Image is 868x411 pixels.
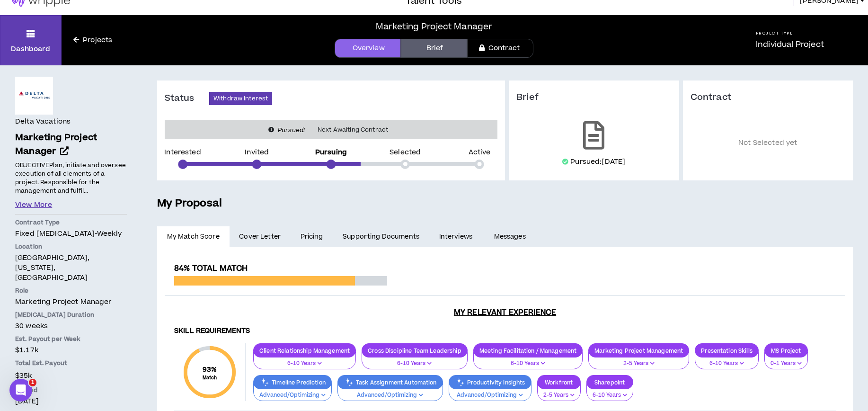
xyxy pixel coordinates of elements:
[586,383,633,401] button: 6-10 Years
[362,351,467,369] button: 6-10 Years
[473,351,583,369] button: 6-10 Years
[570,157,625,167] p: Pursued: [DATE]
[29,379,36,386] span: 1
[335,39,401,58] a: Overview
[390,149,421,156] p: Selected
[15,218,127,227] p: Contract Type
[455,391,525,400] p: Advanced/Optimizing
[695,347,758,354] p: Presentation Skills
[259,391,326,400] p: Advanced/Optimizing
[174,263,248,274] span: 84% Total Match
[62,35,124,45] a: Projects
[9,379,32,402] iframe: Intercom live chat
[362,347,467,354] p: Cross Discipline Team Leadership
[245,149,269,156] p: Invited
[15,229,122,239] span: Fixed [MEDICAL_DATA] - weekly
[15,253,127,283] p: [GEOGRAPHIC_DATA], [US_STATE], [GEOGRAPHIC_DATA]
[15,131,97,158] span: Marketing Project Manager
[254,379,331,386] p: Timeline Prediction
[691,117,846,169] p: Not Selected yet
[344,391,437,400] p: Advanced/Optimizing
[516,92,672,103] h3: Brief
[203,365,217,375] span: 93 %
[368,359,461,368] p: 6-10 Years
[587,379,633,386] p: Sharepoint
[484,226,538,247] a: Messages
[15,297,112,307] span: Marketing Project Manager
[337,383,443,401] button: Advanced/Optimizing
[474,347,583,354] p: Meeting Facilitation / Management
[467,39,533,58] a: Contract
[15,396,127,406] p: [DATE]
[429,226,484,247] a: Interviews
[771,359,802,368] p: 0-1 Years
[691,92,846,103] h3: Contract
[15,369,32,382] span: $35k
[543,391,575,400] p: 2-5 Years
[538,379,580,386] p: Workfront
[401,39,467,58] a: Brief
[278,126,305,134] i: Pursued!
[764,351,808,369] button: 0-1 Years
[253,351,356,369] button: 6-10 Years
[449,383,531,401] button: Advanced/Optimizing
[15,286,127,295] p: Role
[469,149,491,156] p: Active
[15,160,127,196] p: OBJECTIVEPlan, initiate and oversee execution of all elements of a project. Responsible for the m...
[259,359,350,368] p: 6-10 Years
[174,327,836,336] h4: Skill Requirements
[15,345,127,355] p: $1.17k
[593,391,627,400] p: 6-10 Years
[254,347,355,354] p: Client Relationship Management
[479,359,577,368] p: 6-10 Years
[165,93,209,104] h3: Status
[157,196,853,212] h5: My Proposal
[376,20,493,33] div: Marketing Project Manager
[15,131,127,159] a: Marketing Project Manager
[15,311,127,319] p: [MEDICAL_DATA] Duration
[315,149,347,156] p: Pursuing
[15,335,127,343] p: Est. Payout per Week
[765,347,807,354] p: MS Project
[756,30,824,36] h5: Project Type
[15,321,127,331] p: 30 weeks
[15,200,52,210] button: View More
[15,116,71,127] h4: Delta Vacations
[449,379,531,386] p: Productivity Insights
[165,308,845,317] h3: My Relevant Experience
[15,386,127,394] p: Posted
[164,149,201,156] p: Interested
[312,125,394,134] span: Next Awaiting Contract
[589,347,689,354] p: Marketing Project Management
[157,226,230,247] a: My Match Score
[695,351,759,369] button: 6-10 Years
[15,242,127,251] p: Location
[594,359,683,368] p: 2-5 Years
[203,375,217,381] small: Match
[338,379,443,386] p: Task Assignment Automation
[537,383,581,401] button: 2-5 Years
[588,351,689,369] button: 2-5 Years
[291,226,333,247] a: Pricing
[209,92,272,105] button: Withdraw Interest
[333,226,429,247] a: Supporting Documents
[15,359,127,367] p: Total Est. Payout
[11,44,50,54] p: Dashboard
[239,232,281,242] span: Cover Letter
[253,383,332,401] button: Advanced/Optimizing
[756,39,824,50] p: Individual Project
[701,359,753,368] p: 6-10 Years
